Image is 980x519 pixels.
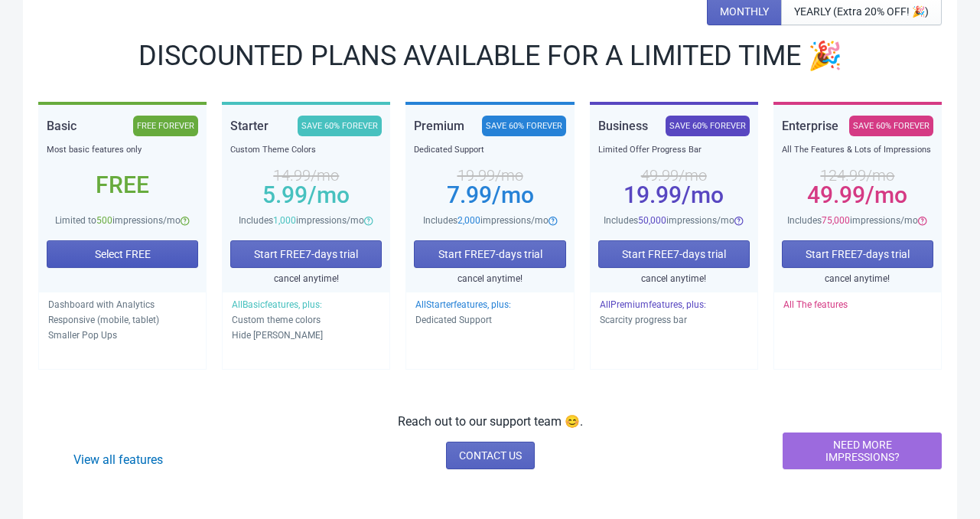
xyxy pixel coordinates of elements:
[446,442,535,469] a: CONTACT US
[598,189,750,201] div: 19.99
[232,312,380,328] p: Custom theme colors
[459,449,522,462] span: CONTACT US
[273,215,296,226] span: 1,000
[783,432,942,469] button: NEED MORE IMPRESSIONS?
[600,312,748,328] p: Scarcity progress bar
[782,142,933,158] div: All The Features & Lots of Impressions
[414,189,565,201] div: 7.99
[783,299,848,310] span: All The features
[598,271,750,286] div: cancel anytime!
[598,142,750,158] div: Limited Offer Progress Bar
[598,169,750,181] div: 49.99 /mo
[414,142,565,158] div: Dedicated Support
[622,248,726,260] span: Start FREE 7 -days trial
[438,248,542,260] span: Start FREE 7 -days trial
[806,248,910,260] span: Start FREE 7 -days trial
[47,240,198,268] button: Select FREE
[414,116,464,136] div: Premium
[682,181,724,208] span: /mo
[96,215,112,226] span: 500
[48,328,197,343] p: Smaller Pop Ups
[230,116,269,136] div: Starter
[482,116,566,136] div: SAVE 60% FOREVER
[95,248,151,260] span: Select FREE
[423,215,549,226] span: Includes impressions/mo
[48,297,197,312] p: Dashboard with Analytics
[415,299,511,310] span: All Starter features, plus:
[133,116,198,136] div: FREE FOREVER
[600,299,706,310] span: All Premium features, plus:
[414,169,565,181] div: 19.99 /mo
[782,189,933,201] div: 49.99
[787,215,918,226] span: Includes impressions/mo
[782,116,838,136] div: Enterprise
[230,240,382,268] button: Start FREE7-days trial
[415,312,564,328] p: Dedicated Support
[73,452,163,467] a: View all features
[232,328,380,343] p: Hide [PERSON_NAME]
[230,169,382,181] div: 14.99 /mo
[308,181,350,208] span: /mo
[782,240,933,268] button: Start FREE7-days trial
[47,116,77,136] div: Basic
[457,215,480,226] span: 2,000
[782,169,933,181] div: 124.99 /mo
[849,116,933,136] div: SAVE 60% FOREVER
[232,299,322,310] span: All Basic features, plus:
[782,271,933,286] div: cancel anytime!
[230,271,382,286] div: cancel anytime!
[604,215,734,226] span: Includes impressions/mo
[414,240,565,268] button: Start FREE7-days trial
[796,439,929,463] span: NEED MORE IMPRESSIONS?
[398,413,583,431] p: Reach out to our support team 😊.
[47,213,198,228] div: Limited to impressions/mo
[230,189,382,201] div: 5.99
[822,215,850,226] span: 75,000
[48,312,197,328] p: Responsive (mobile, tablet)
[638,215,666,226] span: 50,000
[794,5,929,18] span: YEARLY (Extra 20% OFF! 🎉)
[666,116,750,136] div: SAVE 60% FOREVER
[239,215,364,226] span: Includes impressions/mo
[492,181,534,208] span: /mo
[720,5,769,18] span: MONTHLY
[598,116,648,136] div: Business
[298,116,382,136] div: SAVE 60% FOREVER
[414,271,565,286] div: cancel anytime!
[47,179,198,191] div: Free
[230,142,382,158] div: Custom Theme Colors
[38,44,942,68] div: DISCOUNTED PLANS AVAILABLE FOR A LIMITED TIME 🎉
[865,181,907,208] span: /mo
[598,240,750,268] button: Start FREE7-days trial
[254,248,358,260] span: Start FREE 7 -days trial
[47,142,198,158] div: Most basic features only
